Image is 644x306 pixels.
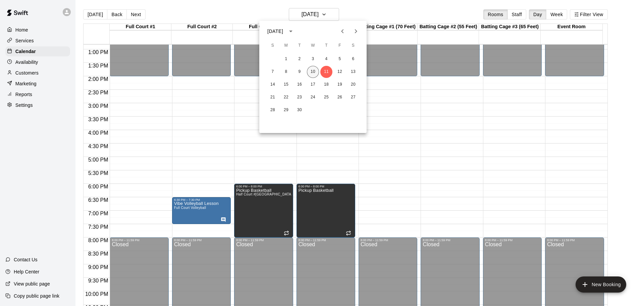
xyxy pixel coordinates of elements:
button: 30 [293,104,306,116]
span: Saturday [347,39,359,52]
button: calendar view is open, switch to year view [285,26,297,37]
button: 16 [293,79,306,91]
span: Tuesday [293,39,306,52]
button: Next month [349,25,363,38]
button: 5 [334,53,346,65]
button: 23 [293,91,306,103]
button: 29 [280,104,292,116]
button: 7 [267,66,279,78]
span: Sunday [267,39,279,52]
button: 22 [280,91,292,103]
button: 20 [347,79,359,91]
span: Friday [334,39,346,52]
button: 25 [320,91,332,103]
button: 4 [320,53,332,65]
span: Wednesday [307,39,319,52]
button: 26 [334,91,346,103]
button: 24 [307,91,319,103]
button: 18 [320,79,332,91]
button: 19 [334,79,346,91]
button: 8 [280,66,292,78]
button: 9 [293,66,306,78]
button: 3 [307,53,319,65]
button: 10 [307,66,319,78]
button: 6 [347,53,359,65]
button: 1 [280,53,292,65]
span: Monday [280,39,292,52]
button: 13 [347,66,359,78]
button: 27 [347,91,359,103]
button: 21 [267,91,279,103]
button: 11 [320,66,332,78]
button: 2 [293,53,306,65]
button: Previous month [336,25,349,38]
span: Thursday [320,39,332,52]
button: 28 [267,104,279,116]
button: 14 [267,79,279,91]
div: [DATE] [267,28,283,35]
button: 17 [307,79,319,91]
button: 15 [280,79,292,91]
button: 12 [334,66,346,78]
